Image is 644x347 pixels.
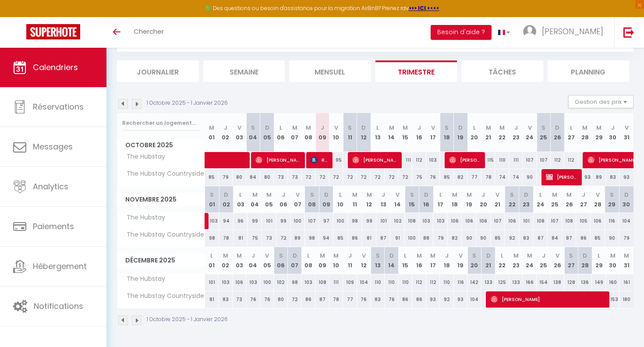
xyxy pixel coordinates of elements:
th: 06 [274,247,288,274]
abbr: S [348,124,352,132]
abbr: M [209,124,214,132]
th: 16 [412,247,426,274]
span: Réservations [33,101,84,112]
div: 84 [246,169,260,185]
abbr: L [210,251,213,260]
abbr: L [307,251,310,260]
abbr: M [252,191,258,199]
div: 104 [619,213,633,229]
div: 83 [519,230,534,246]
th: 19 [462,186,476,213]
abbr: S [510,191,514,199]
input: Rechercher un logement... [122,115,200,131]
div: 85 [591,230,605,246]
div: 98 [348,213,362,229]
th: 09 [315,247,329,274]
div: 72 [357,169,371,185]
div: 72 [343,169,357,185]
abbr: M [552,191,557,199]
th: 17 [426,247,440,274]
span: The Hubstay [119,213,167,223]
p: 1 Octobre 2025 - 1 Janvier 2026 [147,99,228,107]
span: Paiements [33,221,74,232]
th: 28 [578,247,592,274]
abbr: V [237,124,241,132]
th: 18 [440,247,454,274]
div: 99 [362,213,376,229]
div: 110 [495,152,509,168]
abbr: M [486,124,491,132]
abbr: V [265,251,269,260]
div: 81 [234,230,248,246]
div: 75 [412,169,426,185]
div: 101 [519,213,534,229]
abbr: D [524,191,528,199]
abbr: D [361,124,366,132]
div: 102 [390,213,405,229]
abbr: D [458,124,463,132]
div: 85 [440,169,454,185]
th: 24 [523,247,537,274]
div: 93 [578,169,592,185]
th: 03 [234,186,248,213]
th: 09 [319,186,333,213]
th: 23 [509,113,523,152]
abbr: V [396,191,400,199]
div: 98 [305,230,319,246]
abbr: J [418,124,421,132]
div: 107 [523,152,537,168]
li: Tâches [461,60,543,82]
abbr: D [624,191,629,199]
th: 01 [205,186,219,213]
div: 72 [371,169,385,185]
div: 96 [234,213,248,229]
th: 24 [534,186,548,213]
th: 18 [448,186,462,213]
div: 103 [426,152,440,168]
div: 81 [362,230,376,246]
th: 15 [398,247,412,274]
abbr: J [251,251,255,260]
th: 30 [606,247,620,274]
abbr: M [467,191,472,199]
abbr: S [310,191,314,199]
th: 01 [205,247,219,274]
abbr: J [282,191,285,199]
div: 108 [534,213,548,229]
abbr: V [528,124,532,132]
th: 12 [357,113,371,152]
abbr: M [320,251,325,260]
abbr: L [280,124,282,132]
div: 92 [505,230,519,246]
th: 28 [591,186,605,213]
abbr: S [445,124,449,132]
span: Notifications [34,301,83,312]
abbr: V [596,191,600,199]
th: 06 [274,113,288,152]
th: 17 [433,186,448,213]
th: 16 [412,113,426,152]
abbr: D [224,191,228,199]
th: 11 [343,113,357,152]
th: 15 [398,113,412,152]
abbr: D [265,124,269,132]
abbr: J [582,191,585,199]
li: Trimestre [375,60,457,82]
div: 87 [376,230,391,246]
div: 112 [412,152,426,168]
div: 97 [319,213,333,229]
div: 107 [548,213,562,229]
div: 74 [509,169,523,185]
abbr: J [611,124,615,132]
li: Planning [548,60,630,82]
th: 20 [476,186,491,213]
th: 31 [619,113,633,152]
th: 02 [219,113,233,152]
li: Journalier [117,60,199,82]
abbr: V [625,124,629,132]
span: The Hubstay Countryside [119,169,206,179]
div: 99 [248,213,262,229]
div: 100 [333,213,348,229]
div: 106 [448,213,462,229]
li: Mensuel [289,60,371,82]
